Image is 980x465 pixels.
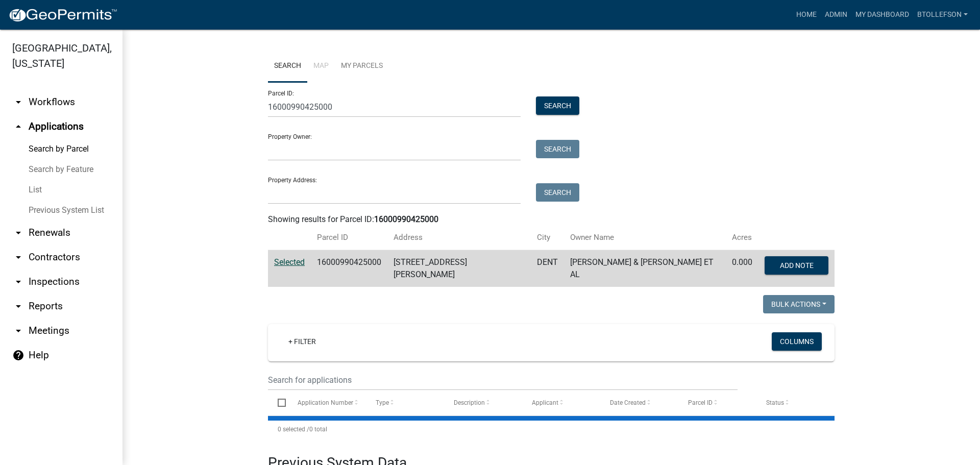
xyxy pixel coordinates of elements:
span: 0 selected / [278,426,309,433]
datatable-header-cell: Application Number [287,390,365,415]
td: 16000990425000 [311,250,387,287]
i: arrow_drop_down [12,96,24,108]
datatable-header-cell: Description [444,390,522,415]
input: Search for applications [268,370,738,390]
button: Bulk Actions [763,295,835,313]
span: Applicant [532,399,558,406]
span: Parcel ID [688,399,713,406]
th: City [531,226,564,250]
button: Search [536,96,579,115]
i: arrow_drop_down [12,325,24,337]
a: + Filter [280,332,324,351]
span: Add Note [779,261,813,270]
td: 0.000 [726,250,758,287]
datatable-header-cell: Parcel ID [678,390,756,415]
datatable-header-cell: Type [365,390,444,415]
i: arrow_drop_down [12,276,24,288]
datatable-header-cell: Select [268,390,287,415]
th: Address [387,226,531,250]
i: help [12,349,24,361]
span: Date Created [610,399,646,406]
button: Add Note [765,256,828,275]
i: arrow_drop_down [12,251,24,263]
div: Showing results for Parcel ID: [268,213,835,226]
datatable-header-cell: Applicant [522,390,600,415]
span: Application Number [298,399,353,406]
a: My Dashboard [851,5,913,25]
span: Type [376,399,389,406]
button: Search [536,183,579,202]
i: arrow_drop_down [12,300,24,312]
a: btollefson [913,5,972,25]
strong: 16000990425000 [374,214,438,224]
a: Home [792,5,821,25]
td: [STREET_ADDRESS][PERSON_NAME] [387,250,531,287]
a: Search [268,50,307,83]
a: My Parcels [335,50,389,83]
datatable-header-cell: Date Created [600,390,678,415]
th: Acres [726,226,758,250]
a: Admin [821,5,851,25]
i: arrow_drop_up [12,120,24,133]
button: Search [536,140,579,158]
span: Description [454,399,485,406]
i: arrow_drop_down [12,227,24,239]
div: 0 total [268,417,835,442]
th: Owner Name [564,226,726,250]
td: DENT [531,250,564,287]
button: Columns [772,332,822,351]
a: Selected [274,257,305,267]
span: Status [766,399,784,406]
td: [PERSON_NAME] & [PERSON_NAME] ET AL [564,250,726,287]
th: Parcel ID [311,226,387,250]
datatable-header-cell: Status [756,390,835,415]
